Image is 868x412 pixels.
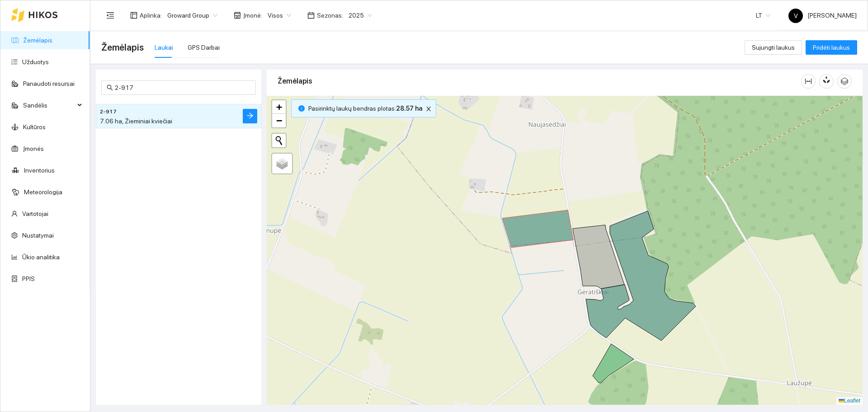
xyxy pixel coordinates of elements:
[806,44,857,51] a: Pridėti laukus
[24,167,55,174] a: Inventorius
[806,40,857,55] button: Pridėti laukus
[24,188,62,196] a: Meteorologija
[794,9,798,23] span: V
[22,58,49,66] a: Užduotys
[276,101,282,112] span: +
[349,9,372,22] span: 2025
[23,123,46,131] a: Kultūros
[272,154,292,173] a: Layers
[188,42,220,52] div: GPS Darbai
[839,398,860,404] a: Leaflet
[101,6,119,24] button: menu-fold
[140,10,162,20] span: Aplinka :
[155,42,173,52] div: Laukai
[307,12,315,19] span: calendar
[106,11,114,19] span: menu-fold
[22,253,60,261] a: Ūkio analitika
[268,9,291,22] span: Visos
[23,37,52,44] a: Žemėlapis
[745,44,802,51] a: Sujungti laukus
[23,96,75,114] span: Sandėlis
[243,10,262,20] span: Įmonė :
[272,134,286,147] button: Initiate a new search
[276,115,282,126] span: −
[317,10,343,20] span: Sezonas :
[272,114,286,127] a: Zoom out
[272,100,286,114] a: Zoom in
[278,68,801,94] div: Žemėlapis
[756,9,770,22] span: LT
[167,9,217,22] span: Groward Group
[745,40,802,55] button: Sujungti laukus
[813,42,850,52] span: Pridėti laukus
[101,40,144,55] span: Žemėlapis
[22,275,35,282] a: PPIS
[424,106,434,112] span: close
[23,145,44,152] a: Įmonės
[22,210,48,217] a: Vartotojai
[801,74,816,89] button: column-width
[788,12,857,19] span: [PERSON_NAME]
[423,103,434,114] button: close
[107,84,113,91] span: search
[243,109,257,123] button: arrow-right
[396,105,422,112] b: 28.57 ha
[802,78,815,85] span: column-width
[234,12,241,19] span: shop
[22,232,54,239] a: Nustatymai
[298,105,305,112] span: info-circle
[130,12,137,19] span: layout
[752,42,795,52] span: Sujungti laukus
[246,112,254,121] span: arrow-right
[115,83,250,93] input: Paieška
[23,80,75,87] a: Panaudoti resursai
[308,103,422,113] span: Pasirinktų laukų bendras plotas :
[100,108,117,116] span: 2-917
[100,117,172,125] span: 7.06 ha, Žieminiai kviečiai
